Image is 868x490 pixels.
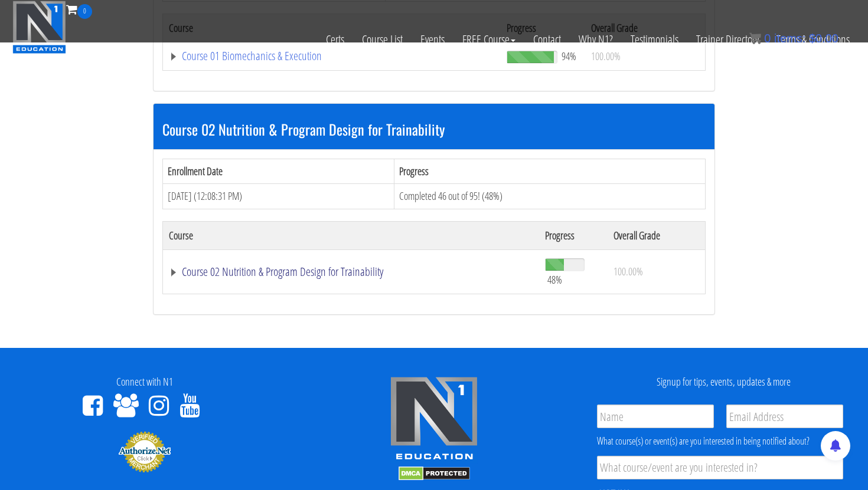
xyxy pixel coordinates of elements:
[399,466,470,481] img: DMCA.com Protection Status
[749,32,761,44] img: icon11.png
[597,405,714,428] input: Name
[687,19,768,60] a: Trainer Directory
[12,1,66,54] img: n1-education
[163,221,539,249] th: Course
[608,221,705,249] th: Overall Grade
[597,456,843,479] input: What course/event are you interested in?
[588,376,859,388] h4: Signup for tips, events, updates & more
[66,1,92,17] a: 0
[162,121,706,137] h3: Course 02 Nutrition & Program Design for Trainability
[764,32,771,45] span: 0
[453,19,524,60] a: FREE Course
[390,376,478,463] img: n1-edu-logo
[547,273,562,286] span: 48%
[768,19,859,60] a: Terms & Conditions
[394,159,706,184] th: Progress
[562,50,576,63] span: 94%
[597,434,843,448] div: What course(s) or event(s) are you interested in being notified about?
[77,4,92,19] span: 0
[9,376,280,388] h4: Connect with N1
[608,249,705,294] td: 100.00%
[726,405,843,428] input: Email Address
[163,184,394,209] td: [DATE] (12:08:31 PM)
[774,32,805,45] span: items:
[163,159,394,184] th: Enrollment Date
[809,32,838,45] bdi: 0.00
[118,430,171,473] img: Authorize.Net Merchant - Click to Verify
[524,19,570,60] a: Contact
[622,19,687,60] a: Testimonials
[169,266,533,278] a: Course 02 Nutrition & Program Design for Trainability
[317,19,353,60] a: Certs
[394,184,706,209] td: Completed 46 out of 95! (48%)
[353,19,412,60] a: Course List
[412,19,453,60] a: Events
[749,32,838,45] a: 0 items: $0.00
[539,221,608,249] th: Progress
[570,19,622,60] a: Why N1?
[809,32,815,45] span: $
